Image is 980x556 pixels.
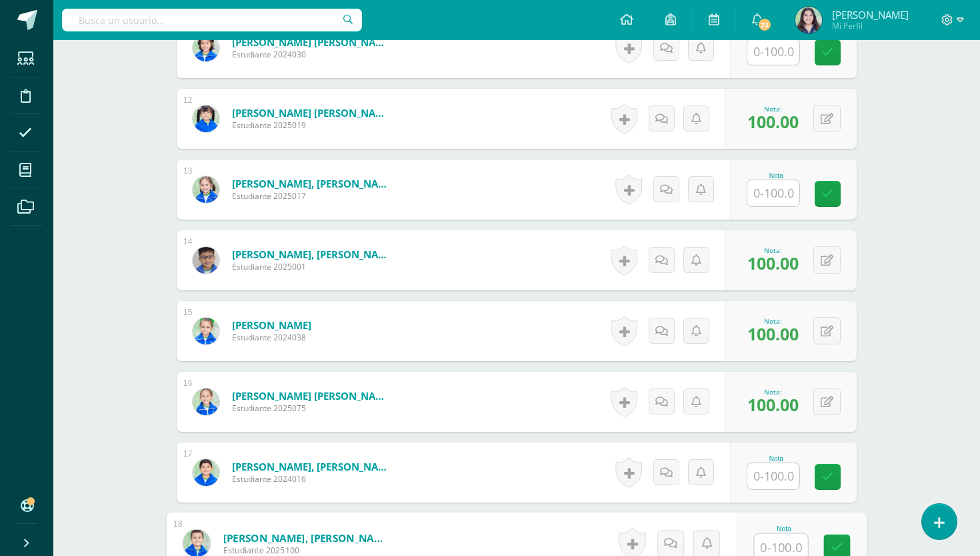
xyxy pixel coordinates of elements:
img: edceeaf65df37900f6ce4e8f7a38b79c.png [193,105,219,132]
span: 100.00 [747,110,799,133]
span: 100.00 [747,393,799,416]
div: Nota: [747,246,799,255]
a: [PERSON_NAME] [PERSON_NAME] [232,106,392,119]
span: Estudiante 2025001 [232,261,392,272]
input: 0-100.0 [747,463,799,489]
img: 6f7bc23e21fd7e02c51f4af79c483bab.png [193,318,219,344]
a: [PERSON_NAME], [PERSON_NAME] [223,531,388,545]
div: Nota: [747,104,799,113]
span: Estudiante 2025017 [232,190,392,202]
img: 664a916017c69bdbbe16bfa634d4d639.png [193,247,219,274]
span: [PERSON_NAME] [832,8,909,21]
div: Nota [754,525,815,533]
a: [PERSON_NAME], [PERSON_NAME] [232,460,392,473]
img: a5a82c0e5de479e3f35d5a48df51754b.png [193,388,219,415]
a: [PERSON_NAME], [PERSON_NAME] [232,248,392,261]
span: Estudiante 2025019 [232,119,392,131]
span: Mi Perfil [832,20,909,31]
img: 2b165c2733c7675d0ec35d83e672c335.png [193,35,219,61]
span: Estudiante 2025075 [232,402,392,414]
input: 0-100.0 [747,39,799,65]
a: [PERSON_NAME], [PERSON_NAME] [232,177,392,190]
div: Nota: [747,316,799,326]
input: Busca un usuario... [62,9,362,31]
div: Nota [747,455,805,463]
span: 100.00 [747,322,799,345]
span: Estudiante 2024038 [232,332,311,343]
span: Estudiante 2024030 [232,49,392,60]
img: d9690399aa0a44740afc5bbabfb8863b.png [193,459,219,486]
a: [PERSON_NAME] [PERSON_NAME] [232,35,392,49]
div: Nota: [747,387,799,396]
input: 0-100.0 [747,180,799,206]
a: [PERSON_NAME] [232,318,311,332]
span: 23 [757,17,772,32]
img: d9adc163cd6d0372da8c03cbb6d43a91.png [193,176,219,203]
a: [PERSON_NAME] [PERSON_NAME] [232,389,392,402]
span: Estudiante 2024016 [232,473,392,485]
img: 9c204de8a100608745c733846405fa5c.png [795,7,822,33]
span: 100.00 [747,252,799,274]
div: Nota [747,172,805,180]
